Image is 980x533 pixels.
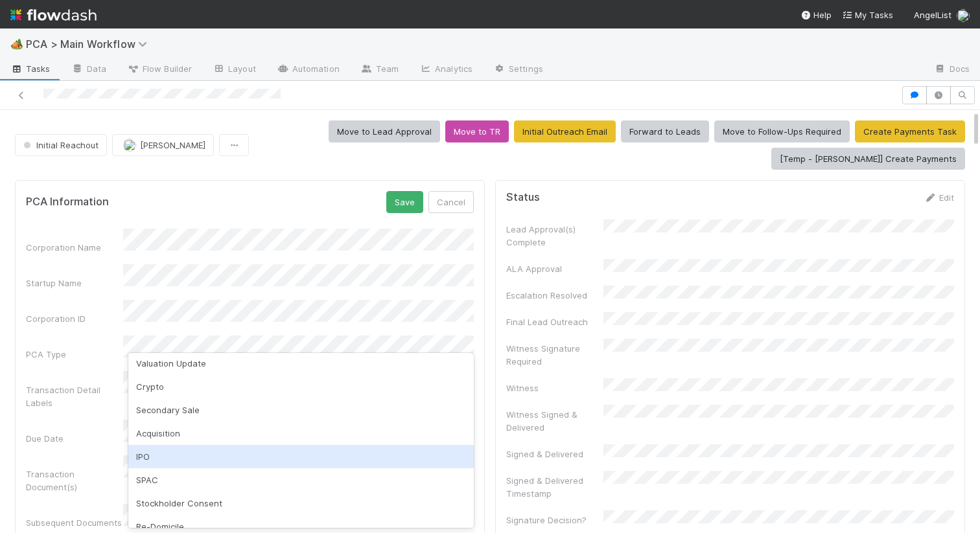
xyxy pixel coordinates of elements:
span: PCA > Main Workflow [26,38,154,51]
img: logo-inverted-e16ddd16eac7371096b0.svg [10,4,97,26]
span: [PERSON_NAME] [140,140,205,150]
a: My Tasks [842,8,893,21]
a: Data [61,60,117,80]
button: Forward to Leads [621,120,709,142]
div: Help [800,8,832,21]
h5: Status [506,191,540,204]
a: Flow Builder [117,60,202,80]
h5: PCA Information [26,196,109,209]
a: Docs [924,60,980,80]
div: Signed & Delivered Timestamp [506,474,603,500]
button: [Temp - [PERSON_NAME]] Create Payments [771,148,965,170]
button: Initial Outreach Email [514,120,616,142]
button: Save [386,191,423,213]
button: Move to Follow-Ups Required [714,120,850,142]
a: Automation [266,60,350,80]
a: Team [350,60,409,80]
a: Settings [483,60,554,80]
div: Crypto [128,375,474,398]
button: Create Payments Task [855,120,965,142]
a: Layout [202,60,266,80]
button: Move to TR [445,120,509,142]
div: IPO [128,445,474,468]
span: My Tasks [842,10,893,20]
div: Witness [506,381,603,394]
div: Witness Signature Required [506,342,603,368]
div: Transaction Document(s) [26,468,123,493]
button: Cancel [428,191,474,213]
img: avatar_d89a0a80-047e-40c9-bdc2-a2d44e645fd3.png [957,9,970,22]
div: Acquisition [128,422,474,445]
div: ALA Approval [506,262,603,275]
button: Move to Lead Approval [329,120,440,142]
div: Subsequent Documents [26,516,123,529]
a: Edit [924,192,954,203]
div: Stockholder Consent [128,492,474,515]
div: PCA Type [26,348,123,361]
span: Initial Reachout [21,140,99,150]
button: Initial Reachout [15,134,107,156]
div: Signature Decision? [506,514,603,527]
span: AngelList [914,10,951,20]
div: Transaction Detail Labels [26,383,123,409]
div: Valuation Update [128,352,474,375]
img: avatar_d89a0a80-047e-40c9-bdc2-a2d44e645fd3.png [123,139,136,152]
span: Flow Builder [127,62,192,75]
button: [PERSON_NAME] [112,134,214,156]
div: Startup Name [26,277,123,289]
div: SPAC [128,468,474,492]
div: Lead Approval(s) Complete [506,223,603,249]
div: Escalation Resolved [506,289,603,302]
div: Secondary Sale [128,398,474,422]
span: 🏕️ [10,38,23,49]
div: Witness Signed & Delivered [506,408,603,434]
div: Due Date [26,432,123,445]
div: Corporation ID [26,312,123,325]
div: Final Lead Outreach [506,315,603,328]
div: Signed & Delivered [506,448,603,460]
div: Corporation Name [26,241,123,254]
span: Tasks [10,62,51,75]
a: Analytics [409,60,483,80]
